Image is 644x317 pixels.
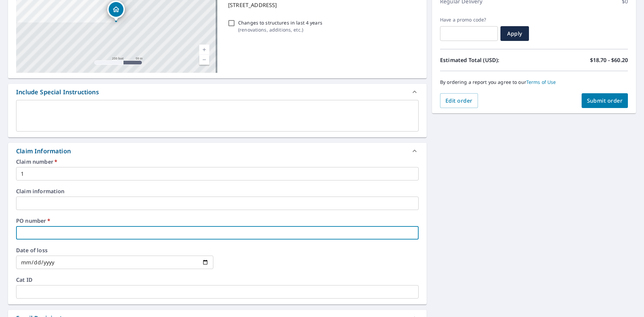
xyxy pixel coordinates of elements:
[199,55,209,65] a: Current Level 17, Zoom Out
[199,45,209,55] a: Current Level 17, Zoom In
[8,143,427,159] div: Claim Information
[440,17,498,23] label: Have a promo code?
[16,147,71,156] div: Claim Information
[8,84,427,100] div: Include Special Instructions
[582,93,628,108] button: Submit order
[16,248,213,253] label: Date of loss
[16,189,419,194] label: Claim information
[228,1,416,9] p: [STREET_ADDRESS]
[526,79,556,85] a: Terms of Use
[107,1,125,21] div: Dropped pin, building 1, Residential property, 9 Valley Forge Dr Whippany, NJ 07981
[587,97,623,104] span: Submit order
[445,97,473,104] span: Edit order
[16,218,419,223] label: PO number
[16,88,99,97] div: Include Special Instructions
[238,26,322,33] p: ( renovations, additions, etc. )
[16,159,419,164] label: Claim number
[500,26,529,41] button: Apply
[16,277,419,282] label: Cat ID
[440,56,534,64] p: Estimated Total (USD):
[440,79,628,85] p: By ordering a report you agree to our
[590,56,628,64] p: $18.70 - $60.20
[440,93,478,108] button: Edit order
[238,19,322,26] p: Changes to structures in last 4 years
[506,30,524,37] span: Apply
